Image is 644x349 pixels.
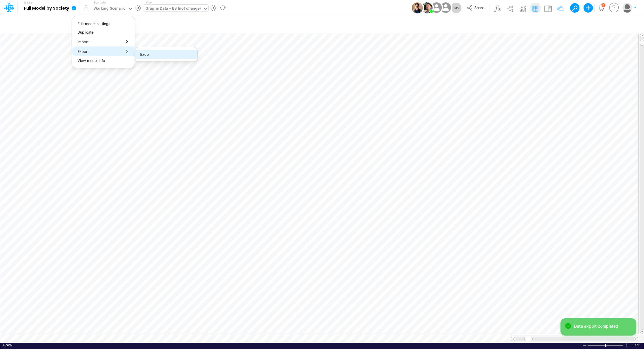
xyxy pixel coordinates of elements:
a: Notifications [598,4,605,11]
img: User Image Icon [430,1,443,14]
span: Share [474,5,484,10]
button: Duplicate [72,28,135,37]
button: Edit model settings [72,19,135,28]
img: User Image Icon [439,1,452,14]
button: Import [72,37,135,46]
div: 3 unread items [603,4,604,6]
span: Ready [3,343,12,347]
div: Zoom [588,343,624,347]
button: Export [72,46,135,56]
div: Graphs Data - BS (not change) [145,6,201,12]
div: In Ready mode [3,343,12,347]
span: 100% [632,343,641,347]
button: View model info [72,56,135,65]
div: Zoom Out [582,343,587,348]
img: User Image Icon [412,2,423,13]
button: Share [464,4,488,13]
span: + 45 [453,6,459,10]
label: Model [24,1,33,5]
label: Scenario [94,0,106,5]
label: View [146,0,152,5]
b: Full Model by Society [24,6,69,11]
div: Zoom level [632,343,641,347]
button: Excel [135,50,197,59]
div: Data export completed [574,323,632,329]
div: Zoom [605,344,606,347]
input: Type a title here [5,18,517,30]
div: Working Scenario [93,6,126,12]
div: Zoom In [624,343,629,347]
img: User Image Icon [421,2,433,13]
